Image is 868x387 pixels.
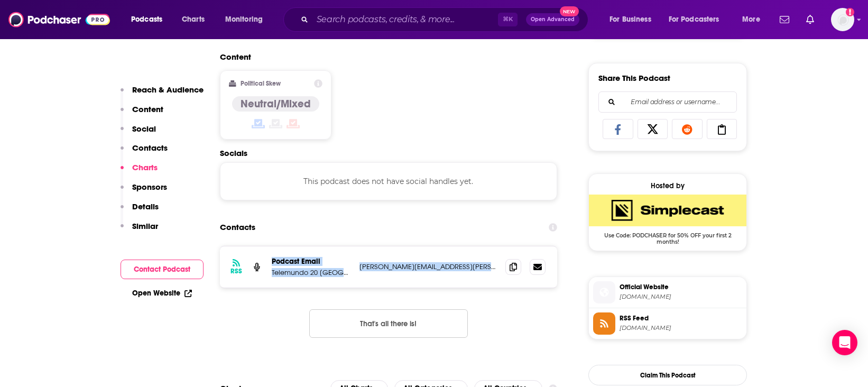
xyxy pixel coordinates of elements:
[132,289,192,298] a: Open Website
[598,91,737,113] div: Search followers
[588,365,747,385] button: Claim This Podcast
[589,181,746,190] div: Hosted by
[742,12,760,27] span: More
[121,143,168,162] button: Contacts
[846,8,854,16] svg: Add a profile image
[593,312,742,335] a: RSS Feed[DOMAIN_NAME]
[672,119,703,139] a: Share on Reddit
[359,262,497,271] p: [PERSON_NAME][EMAIL_ADDRESS][PERSON_NAME][DOMAIN_NAME]
[831,8,854,31] img: User Profile
[620,314,742,323] span: RSS Feed
[182,12,205,27] span: Charts
[132,182,167,192] p: Sponsors
[272,257,351,266] p: Podcast Email
[831,8,854,31] button: Show profile menu
[241,97,311,110] h4: Neutral/Mixed
[831,8,854,31] span: Logged in as camsdkc
[531,17,575,22] span: Open Advanced
[230,267,242,275] h3: RSS
[735,11,773,28] button: open menu
[241,80,281,87] h2: Political Skew
[132,162,158,172] p: Charts
[526,13,579,26] button: Open AdvancedNew
[607,92,728,112] input: Email address or username...
[220,217,255,237] h2: Contacts
[121,162,158,182] button: Charts
[225,12,263,27] span: Monitoring
[132,221,158,231] p: Similar
[589,195,746,244] a: SimpleCast Deal: Use Code: PODCHASER for 50% OFF your first 2 months!
[589,195,746,226] img: SimpleCast Deal: Use Code: PODCHASER for 50% OFF your first 2 months!
[8,10,110,30] img: Podchaser - Follow, Share and Rate Podcasts
[121,124,156,143] button: Social
[602,11,664,28] button: open menu
[669,12,719,27] span: For Podcasters
[620,324,742,332] span: feeds.simplecast.com
[132,104,163,114] p: Content
[132,143,168,153] p: Contacts
[620,282,742,292] span: Official Website
[121,182,167,201] button: Sponsors
[309,309,468,338] button: Nothing here.
[560,6,579,16] span: New
[593,281,742,303] a: Official Website[DOMAIN_NAME]
[498,13,518,26] span: ⌘ K
[589,226,746,245] span: Use Code: PODCHASER for 50% OFF your first 2 months!
[121,260,204,279] button: Contact Podcast
[707,119,737,139] a: Copy Link
[121,104,163,124] button: Content
[272,268,351,277] p: Telemundo 20 [GEOGRAPHIC_DATA]
[638,119,668,139] a: Share on X/Twitter
[121,85,204,104] button: Reach & Audience
[218,11,276,28] button: open menu
[603,119,633,139] a: Share on Facebook
[131,12,162,27] span: Podcasts
[775,11,793,29] a: Show notifications dropdown
[220,148,557,158] h2: Socials
[220,162,557,200] div: This podcast does not have social handles yet.
[132,85,204,95] p: Reach & Audience
[293,7,598,32] div: Search podcasts, credits, & more...
[121,221,158,241] button: Similar
[662,11,735,28] button: open menu
[132,201,159,211] p: Details
[312,11,498,28] input: Search podcasts, credits, & more...
[802,11,818,29] a: Show notifications dropdown
[620,293,742,301] span: simplecast.com
[220,52,549,62] h2: Content
[132,124,156,134] p: Social
[121,201,159,221] button: Details
[598,73,670,83] h3: Share This Podcast
[832,330,857,355] div: Open Intercom Messenger
[175,11,211,28] a: Charts
[124,11,176,28] button: open menu
[610,12,651,27] span: For Business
